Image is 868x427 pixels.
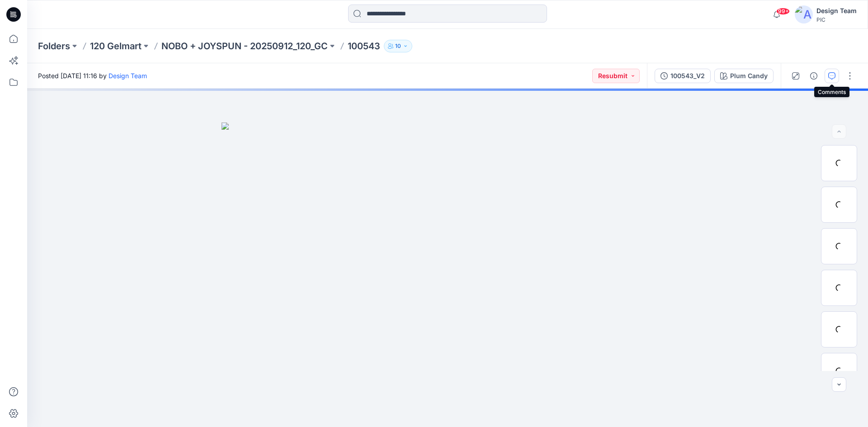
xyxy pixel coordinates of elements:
p: 100543 [348,40,380,52]
div: Design Team [816,5,857,16]
a: NOBO + JOYSPUN - 20250912_120_GC [161,40,328,52]
button: Details [807,69,821,83]
span: Posted [DATE] 11:16 by [38,71,147,80]
p: 10 [395,41,401,51]
div: PIC [816,16,857,23]
button: 10 [384,40,412,52]
div: Plum Candy [730,71,768,81]
span: 99+ [776,8,790,15]
div: 100543_V2 [670,71,705,81]
a: Design Team [108,72,147,80]
a: Folders [38,40,70,52]
a: 120 Gelmart [90,40,142,52]
img: avatar [795,5,813,23]
button: Plum Candy [714,69,774,83]
button: 100543_V2 [655,69,711,83]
